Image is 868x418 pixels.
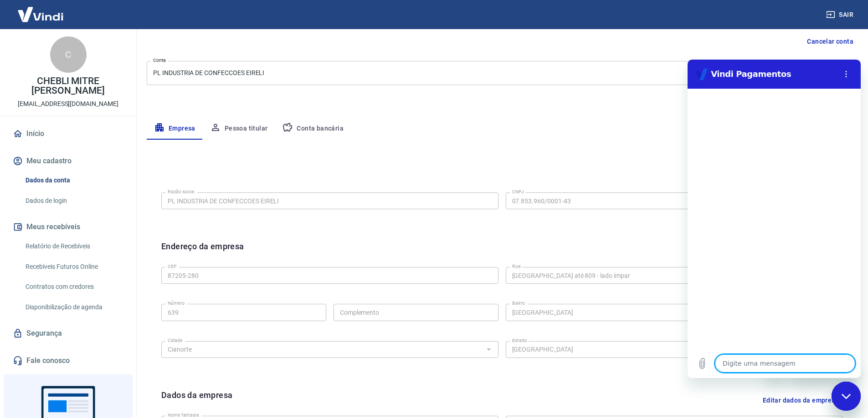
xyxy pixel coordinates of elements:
[11,217,125,237] button: Meus recebíveis
[22,298,125,317] a: Disponibilização de agenda
[18,99,118,109] p: [EMAIL_ADDRESS][DOMAIN_NAME]
[11,124,125,144] a: Início
[168,188,195,195] label: Razão social
[11,351,125,371] a: Fale conosco
[824,6,857,23] button: Sair
[164,344,481,355] input: Digite aqui algumas palavras para buscar a cidade
[168,263,176,270] label: CEP
[759,389,842,412] button: Editar dados da empresa
[22,191,125,210] a: Dados de login
[168,300,185,307] label: Número
[7,76,129,96] p: CHEBLI MITRE [PERSON_NAME]
[803,33,857,50] button: Cancelar conta
[512,300,525,307] label: Bairro
[11,151,125,171] button: Meu cadastro
[688,60,861,378] iframe: Janela de mensagens
[11,323,125,343] a: Segurança
[168,337,182,344] label: Cidade
[5,6,77,14] span: Olá! Precisa de ajuda?
[22,257,125,276] a: Recebíveis Futuros Online
[512,337,527,344] label: Estado
[153,57,166,64] label: Conta
[147,61,857,85] div: PL INDUSTRIA DE CONFECCOES EIRELI
[512,263,521,270] label: Rua
[832,382,861,411] iframe: Botão para abrir a janela de mensagens, conversa em andamento
[203,118,275,140] button: Pessoa titular
[147,118,203,140] button: Empresa
[788,358,861,378] iframe: Mensagem da empresa
[161,240,244,263] h6: Endereço da empresa
[275,118,351,140] button: Conta bancária
[161,389,232,412] h6: Dados da empresa
[22,171,125,190] a: Dados da conta
[22,237,125,256] a: Relatório de Recebíveis
[50,36,87,73] div: C
[512,188,524,195] label: CNPJ
[11,0,70,28] img: Vindi
[22,277,125,296] a: Contratos com credores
